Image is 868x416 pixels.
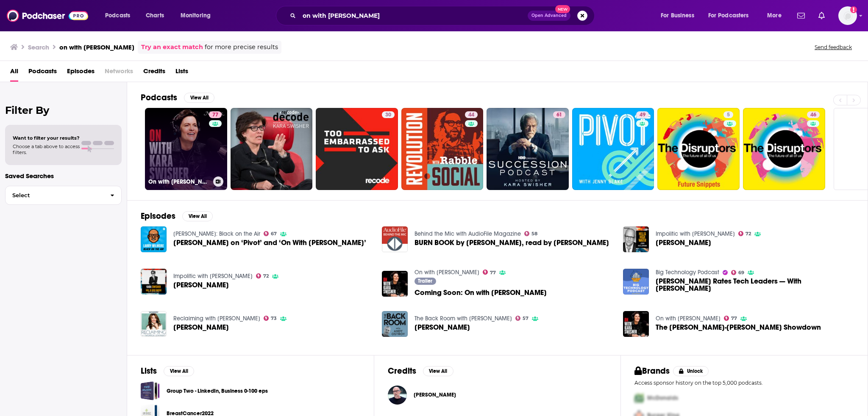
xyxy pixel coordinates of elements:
[553,111,565,118] a: 61
[415,230,521,237] a: Behind the Mic with AudioFile Magazine
[415,315,512,322] a: The Back Room with Andy Ostroy
[490,271,496,275] span: 77
[415,239,609,246] a: BURN BOOK by Kara Swisher, read by Kara Swisher
[316,108,398,190] a: 30
[794,8,808,23] a: Show notifications dropdown
[181,10,211,22] span: Monitoring
[524,231,538,236] a: 58
[10,64,18,82] a: All
[299,9,528,22] input: Search podcasts, credits, & more...
[67,64,95,82] span: Episodes
[173,324,229,331] span: [PERSON_NAME]
[703,9,761,22] button: open menu
[209,111,222,118] a: 77
[850,6,857,13] svg: Add a profile image
[382,271,408,297] a: Coming Soon: On with Kara Swisher
[523,317,529,320] span: 57
[182,211,213,221] button: View All
[572,108,654,190] a: 49
[746,232,751,236] span: 72
[415,289,547,296] a: Coming Soon: On with Kara Swisher
[731,270,745,275] a: 69
[807,111,820,118] a: 46
[141,92,177,103] h2: Podcasts
[173,315,260,322] a: Reclaiming with Monica Lewinsky
[141,311,167,337] img: Kara Swisher
[388,386,407,405] img: Scott Galloway
[415,324,470,331] a: Kara Swisher
[141,92,214,103] a: PodcastsView All
[263,274,269,278] span: 72
[623,226,649,252] img: Kara Swisher
[656,239,711,246] span: [PERSON_NAME]
[271,232,277,236] span: 67
[483,270,496,275] a: 77
[401,108,484,190] a: 44
[815,8,828,23] a: Show notifications dropdown
[414,391,456,398] a: Scott Galloway
[724,316,737,321] a: 77
[623,311,649,337] img: The Walter Isaacson-Kara Swisher Showdown
[388,366,416,376] h2: Credits
[105,10,130,22] span: Podcasts
[531,14,567,18] span: Open Advanced
[173,239,366,246] a: Kara Swisher on ‘Pivot’ and ‘On With Kara Swisher’
[673,366,709,376] button: Unlock
[838,6,857,25] img: User Profile
[656,324,821,331] a: The Walter Isaacson-Kara Swisher Showdown
[727,111,730,119] span: 5
[212,111,218,119] span: 77
[28,43,49,51] h3: Search
[175,64,188,82] a: Lists
[388,381,607,408] button: Scott GallowayScott Galloway
[141,226,167,252] a: Kara Swisher on ‘Pivot’ and ‘On With Kara Swisher’
[810,111,816,119] span: 46
[634,366,670,376] h2: Brands
[164,366,194,376] button: View All
[173,230,260,237] a: Larry Wilmore: Black on the Air
[623,269,649,295] img: Kara Swisher Rates Tech Leaders — With Kara Swisher
[141,366,194,376] a: ListsView All
[743,108,825,190] a: 46
[415,324,470,331] span: [PERSON_NAME]
[173,281,229,289] span: [PERSON_NAME]
[656,278,854,292] a: Kara Swisher Rates Tech Leaders — With Kara Swisher
[738,271,744,275] span: 69
[105,64,133,82] span: Networks
[382,311,408,337] img: Kara Swisher
[173,239,366,246] span: [PERSON_NAME] on ‘Pivot’ and ‘On With [PERSON_NAME]’
[388,366,453,376] a: CreditsView All
[723,111,733,118] a: 5
[382,226,408,252] a: BURN BOOK by Kara Swisher, read by Kara Swisher
[634,380,854,386] p: Access sponsor history on the top 5,000 podcasts.
[13,135,80,141] span: Want to filter your results?
[256,273,269,278] a: 72
[264,316,277,321] a: 73
[528,11,570,21] button: Open AdvancedNew
[271,317,277,320] span: 73
[812,44,854,51] button: Send feedback
[141,366,157,376] h2: Lists
[761,9,792,22] button: open menu
[415,289,547,296] span: Coming Soon: On with [PERSON_NAME]
[28,64,57,82] span: Podcasts
[175,9,222,22] button: open menu
[656,239,711,246] a: Kara Swisher
[656,278,854,292] span: [PERSON_NAME] Rates Tech Leaders — With [PERSON_NAME]
[284,6,603,25] div: Search podcasts, credits, & more...
[13,143,80,155] span: Choose a tab above to access filters.
[7,8,88,24] img: Podchaser - Follow, Share and Rate Podcasts
[487,108,569,190] a: 61
[423,366,453,376] button: View All
[655,9,705,22] button: open menu
[656,315,721,322] a: On with Kara Swisher
[647,394,678,402] span: McDonalds
[59,43,134,51] h3: on with [PERSON_NAME]
[146,10,164,22] span: Charts
[640,111,645,119] span: 49
[767,10,782,22] span: More
[173,273,253,280] a: Impolitic with John Heilemann
[631,389,647,407] img: First Pro Logo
